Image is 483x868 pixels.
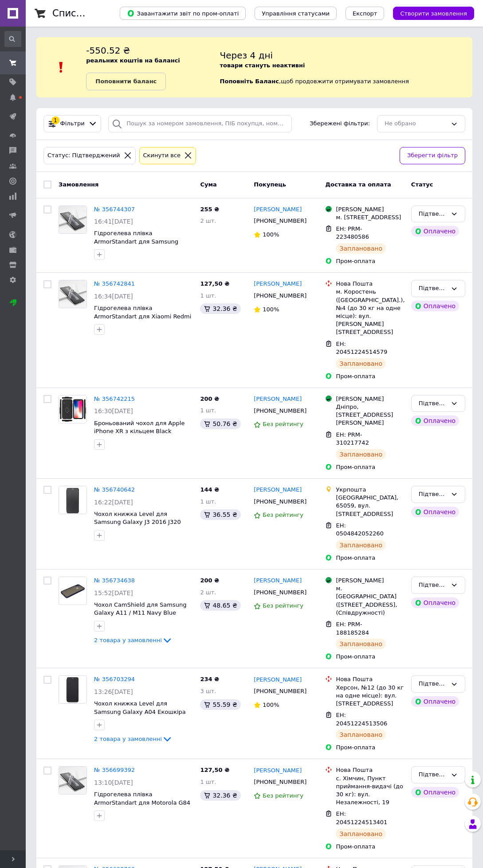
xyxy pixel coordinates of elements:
div: 36.55 ₴ [200,509,240,520]
button: Експорт [346,7,385,20]
span: 100% [263,231,279,238]
span: 13:26[DATE] [94,688,133,695]
span: 234 ₴ [200,676,219,682]
div: Нова Пошта [336,675,404,683]
img: Фото товару [59,582,86,600]
a: Гідрогелева плівка ArmorStandart для Motorola G84 [94,791,190,806]
span: ЕН: PRM-310217742 [336,431,369,446]
a: [PERSON_NAME] [254,577,302,585]
span: 1 шт. [200,498,216,505]
div: 55.59 ₴ [200,699,240,710]
button: Управління статусами [255,7,337,20]
div: Пром-оплата [336,653,404,661]
span: Завантажити звіт по пром-оплаті [127,9,239,17]
span: ЕН: PRM-188185284 [336,621,369,636]
a: № 356699392 [94,767,135,773]
a: [PERSON_NAME] [254,676,302,684]
img: Фото товару [59,206,86,233]
div: м. [GEOGRAPHIC_DATA] ([STREET_ADDRESS], (Співдружності) [336,585,404,617]
b: Поповніть Баланс [220,78,279,85]
span: 2 шт. [200,589,216,596]
div: Статус: Підтверджений [46,151,122,160]
div: Укрпошта [336,486,404,494]
input: Пошук за номером замовлення, ПІБ покупця, номером телефону, Email, номером накладної [108,115,292,132]
span: Без рейтингу [263,602,303,609]
a: Фото товару [59,675,87,704]
div: Підтверджений [419,770,447,779]
span: Статус [411,181,433,188]
div: , щоб продовжити отримувати замовлення [220,44,472,90]
div: Нова Пошта [336,280,404,288]
a: Чохол CamShield для Samsung Galaxy A11 / M11 Navy Blue [94,601,186,616]
div: Заплановано [336,540,386,550]
div: [PERSON_NAME] [336,395,404,403]
a: Фото товару [59,395,87,423]
span: [PHONE_NUMBER] [254,217,306,224]
a: № 356742841 [94,280,135,287]
a: Створити замовлення [384,10,474,16]
div: 32.36 ₴ [200,790,240,801]
a: Поповнити баланс [86,73,166,90]
a: № 356703294 [94,676,135,682]
div: Заплановано [336,243,386,254]
div: 48.65 ₴ [200,600,240,611]
span: 2 товара у замовленні [94,736,162,742]
div: Підтверджений [419,399,447,408]
div: Підтверджений [419,581,447,590]
div: 50.76 ₴ [200,418,240,429]
a: № 356734638 [94,577,135,584]
span: 16:41[DATE] [94,218,133,225]
div: Cкинути все [141,151,183,160]
div: Підтверджений [419,679,447,689]
span: 1 шт. [200,407,216,414]
span: [PHONE_NUMBER] [254,779,306,785]
span: Чохол книжка Level для Samsung Galaxy A04 Екошкіра Чорний [94,700,186,723]
a: [PERSON_NAME] [254,280,302,288]
span: Замовлення [59,181,98,188]
b: реальних коштів на балансі [86,57,180,64]
img: Фото товару [59,280,86,308]
span: [PHONE_NUMBER] [254,498,306,505]
span: 16:34[DATE] [94,293,133,300]
a: Гідрогелева плівка ArmorStandart для Xiaomi Redmi 9C NFC [94,305,191,328]
span: 127,50 ₴ [200,767,229,773]
span: Створити замовлення [400,10,467,17]
div: 1 [51,116,59,124]
span: 1 шт. [200,779,216,785]
span: Збережені фільтри: [310,120,370,128]
a: [PERSON_NAME] [254,395,302,403]
span: 100% [263,306,279,313]
b: Поповнити баланс [95,78,157,85]
div: Оплачено [411,597,459,608]
div: Заплановано [336,639,386,649]
span: ЕН: PRM-223480586 [336,225,369,240]
span: 16:30[DATE] [94,407,133,415]
div: [PERSON_NAME] [336,205,404,213]
span: 13:10[DATE] [94,779,133,786]
span: 127,50 ₴ [200,280,229,287]
span: 3 шт. [200,688,216,694]
div: Оплачено [411,787,459,798]
span: 100% [263,701,279,708]
div: Заплановано [336,729,386,740]
div: Херсон, №12 (до 30 кг на одне місце): вул. [STREET_ADDRESS] [336,684,404,708]
span: [PHONE_NUMBER] [254,688,306,694]
span: [PHONE_NUMBER] [254,407,306,414]
span: 1 шт. [200,292,216,299]
span: Експорт [353,10,377,17]
a: 2 товара у замовленні [94,637,173,643]
span: Без рейтингу [263,792,303,799]
span: ЕН: 0504842052260 [336,522,384,537]
div: Заплановано [336,829,386,839]
span: Управління статусами [262,10,330,17]
span: 15:52[DATE] [94,589,133,597]
button: Зберегти фільтр [400,147,465,164]
img: Фото товару [59,486,86,514]
span: 144 ₴ [200,486,219,493]
button: Створити замовлення [393,7,474,20]
div: Пром-оплата [336,372,404,380]
div: Оплачено [411,226,459,236]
